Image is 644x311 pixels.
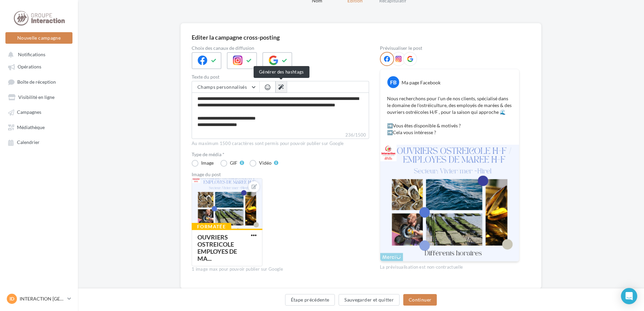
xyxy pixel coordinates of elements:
[197,233,237,262] div: OUVRIERS OSTREICOLE EMPLOYES DE MA...
[4,60,74,72] a: Opérations
[192,34,280,40] div: Editer la campagne cross-posting
[201,161,214,165] div: Image
[192,172,369,177] div: Image du post
[192,141,369,147] div: Au maximum 1500 caractères sont permis pour pouvoir publier sur Google
[5,32,72,44] button: Nouvelle campagne
[197,84,247,90] span: Champs personnalisés
[192,81,259,93] button: Champs personnalisés
[5,292,72,305] a: ID INTERACTION [GEOGRAPHIC_DATA]
[402,79,441,86] div: Ma page Facebook
[192,152,369,157] label: Type de média *
[17,140,40,145] span: Calendrier
[403,294,437,306] button: Continuer
[9,295,14,302] span: ID
[18,94,55,100] span: Visibilité en ligne
[387,76,399,88] div: FB
[285,294,335,306] button: Étape précédente
[259,161,272,165] div: Vidéo
[18,64,41,70] span: Opérations
[192,46,369,50] label: Choix des canaux de diffusion
[4,76,74,88] a: Boîte de réception
[17,79,56,85] span: Boîte de réception
[4,91,74,103] a: Visibilité en ligne
[339,294,400,306] button: Sauvegarder et quitter
[4,136,74,148] a: Calendrier
[380,46,519,50] div: Prévisualiser le post
[4,121,74,133] a: Médiathèque
[4,106,74,118] a: Campagnes
[192,75,369,79] label: Texte du post
[192,266,369,272] div: 1 image max pour pouvoir publier sur Google
[621,288,637,304] div: Open Intercom Messenger
[380,262,519,270] div: La prévisualisation est non-contractuelle
[20,295,65,302] p: INTERACTION [GEOGRAPHIC_DATA]
[254,66,309,78] div: Générer des hashtags
[18,51,45,57] span: Notifications
[17,124,45,130] span: Médiathèque
[230,161,237,165] div: GIF
[192,223,231,230] div: Formatée
[387,95,512,136] p: Nous recherchons pour l'un de nos clients, spécialisé dans le domaine de l'ostréiculture, des emp...
[17,109,41,115] span: Campagnes
[192,131,369,139] label: 236/1500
